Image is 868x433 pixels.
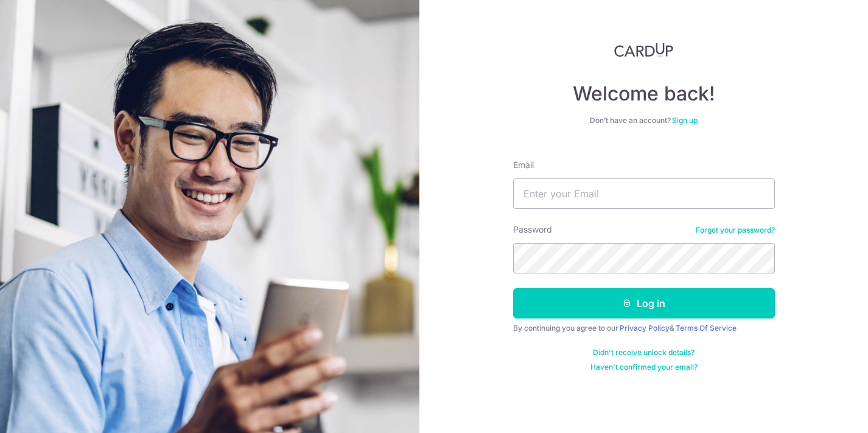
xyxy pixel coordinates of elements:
a: Didn't receive unlock details? [593,348,695,357]
a: Privacy Policy [620,323,670,333]
button: Log in [513,288,775,319]
h4: Welcome back! [513,82,775,106]
label: Password [513,224,552,236]
div: By continuing you agree to our & [513,323,775,333]
a: Terms Of Service [676,323,737,333]
input: Enter your Email [513,178,775,209]
a: Haven't confirmed your email? [590,362,698,372]
a: Forgot your password? [696,225,775,235]
div: Don’t have an account? [513,116,775,125]
img: CardUp Logo [614,43,674,57]
label: Email [513,159,534,171]
a: Sign up [672,116,698,125]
